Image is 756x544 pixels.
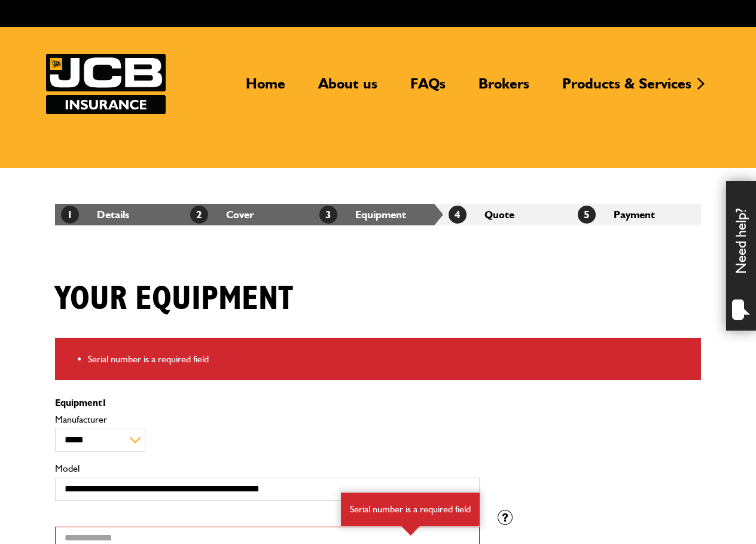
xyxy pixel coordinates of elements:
[55,415,480,424] label: Manufacturer
[61,206,79,224] span: 1
[190,206,208,224] span: 2
[237,75,294,102] a: Home
[726,181,756,331] div: Need help?
[319,206,337,224] span: 3
[46,54,166,114] a: JCB Insurance Services
[553,75,700,102] a: Products & Services
[578,206,596,224] span: 5
[449,206,467,224] span: 4
[61,208,129,221] a: 1Details
[443,204,572,225] li: Quote
[313,204,443,225] li: Equipment
[55,398,480,408] p: Equipment
[46,54,166,114] img: JCB Insurance Services logo
[309,75,386,102] a: About us
[572,204,701,225] li: Payment
[401,526,420,536] img: error-box-arrow.svg
[470,75,538,102] a: Brokers
[55,279,293,319] h1: Your equipment
[190,208,254,221] a: 2Cover
[88,352,692,367] li: Serial number is a required field
[55,464,480,473] label: Model
[401,75,455,102] a: FAQs
[341,493,480,526] div: Serial number is a required field
[102,397,107,408] span: 1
